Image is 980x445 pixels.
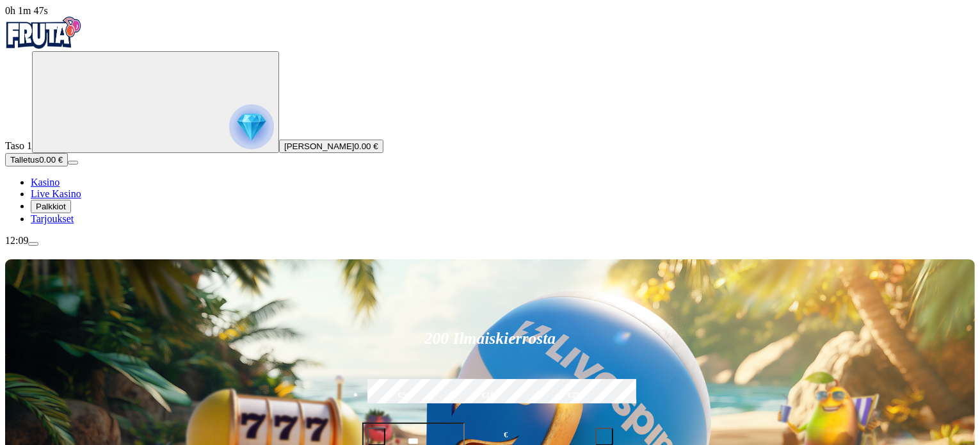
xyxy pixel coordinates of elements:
button: Talletusplus icon0.00 € [5,153,68,166]
label: €50 [364,377,445,414]
a: Tarjoukset [31,213,74,224]
span: [PERSON_NAME] [284,142,355,151]
span: Taso 1 [5,140,32,151]
span: user session time [5,5,48,16]
label: €150 [450,377,531,414]
span: Palkkiot [36,202,66,211]
a: Live Kasino [31,188,81,199]
nav: Primary [5,17,975,225]
label: €250 [536,377,616,414]
button: [PERSON_NAME]0.00 € [279,140,383,153]
span: 0.00 € [355,142,378,151]
button: reward progress [32,51,279,153]
a: Kasino [31,177,60,188]
img: Fruta [5,17,82,49]
span: 12:09 [5,235,28,246]
button: menu [28,242,38,246]
button: Palkkiot [31,200,71,213]
a: Fruta [5,40,82,51]
span: € [504,429,508,441]
span: Talletus [10,155,39,165]
nav: Main menu [5,177,975,225]
img: reward progress [229,104,274,149]
span: 0.00 € [39,155,63,165]
button: menu [68,161,78,165]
